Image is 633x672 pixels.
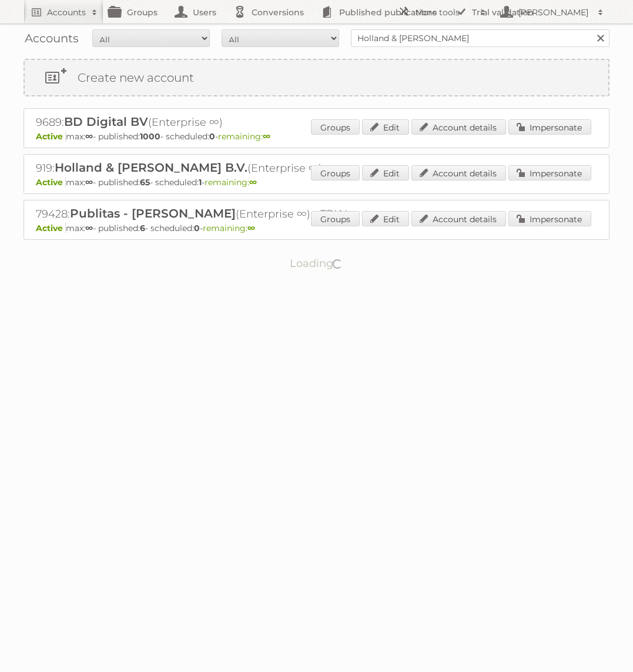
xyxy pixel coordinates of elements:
[36,177,66,188] span: Active
[362,165,409,180] a: Edit
[515,6,592,18] h2: [PERSON_NAME]
[205,177,257,188] span: remaining:
[263,131,270,142] strong: ∞
[36,223,597,233] p: max: - published: - scheduled: -
[140,177,150,188] strong: 65
[249,177,257,188] strong: ∞
[218,131,270,142] span: remaining:
[36,131,66,142] span: Active
[411,211,506,226] a: Account details
[140,131,160,142] strong: 1000
[47,6,86,18] h2: Accounts
[85,223,93,233] strong: ∞
[411,119,506,135] a: Account details
[362,211,409,226] a: Edit
[36,131,597,142] p: max: - published: - scheduled: -
[140,223,145,233] strong: 6
[209,131,215,142] strong: 0
[416,6,474,18] h2: More tools
[311,119,360,135] a: Groups
[36,161,447,176] h2: 919: (Enterprise ∞)
[508,211,591,226] a: Impersonate
[85,177,93,188] strong: ∞
[508,119,591,135] a: Impersonate
[64,115,148,129] span: BD Digital BV
[25,60,608,95] a: Create new account
[194,223,200,233] strong: 0
[247,223,255,233] strong: ∞
[36,115,447,130] h2: 9689: (Enterprise ∞)
[203,223,255,233] span: remaining:
[362,119,409,135] a: Edit
[36,206,447,222] h2: 79428: (Enterprise ∞) - TRIAL
[508,165,591,180] a: Impersonate
[36,223,66,233] span: Active
[311,211,360,226] a: Groups
[311,165,360,180] a: Groups
[411,165,506,180] a: Account details
[85,131,93,142] strong: ∞
[199,177,202,188] strong: 1
[70,206,236,220] span: Publitas - [PERSON_NAME]
[36,177,597,188] p: max: - published: - scheduled: -
[55,161,247,175] span: Holland & [PERSON_NAME] B.V.
[253,252,380,275] p: Loading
